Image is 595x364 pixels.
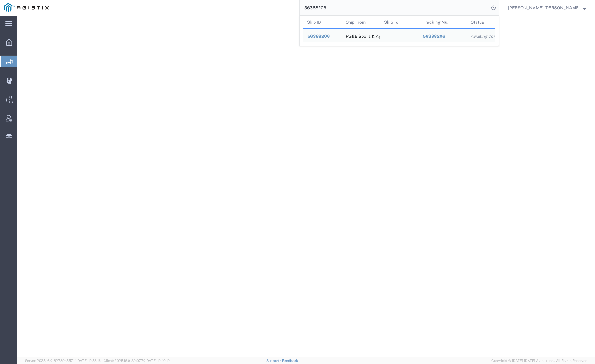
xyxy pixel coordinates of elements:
span: Client: 2025.16.0-8fc0770 [104,359,170,362]
div: PG&E Spoils & Aggregates [346,29,376,42]
span: 56388206 [423,34,445,39]
span: Copyright © [DATE]-[DATE] Agistix Inc., All Rights Reserved [491,358,588,363]
span: Server: 2025.16.0-82789e55714 [25,359,101,362]
a: Support [266,359,282,362]
th: Ship From [341,16,380,28]
button: [PERSON_NAME] [PERSON_NAME] [508,4,586,12]
th: Tracking Nu. [418,16,467,28]
input: Search for shipment number, reference number [300,0,489,15]
span: [DATE] 10:56:16 [76,359,101,362]
iframe: FS Legacy Container [17,16,595,357]
div: Awaiting Confirmation [471,33,491,40]
th: Status [466,16,495,28]
th: Ship To [380,16,418,28]
span: [DATE] 10:40:19 [145,359,170,362]
span: Kayte Bray Dogali [508,4,579,11]
div: 56388206 [307,33,337,40]
div: 56388206 [423,33,462,40]
table: Search Results [303,16,499,46]
a: Feedback [282,359,298,362]
span: 56388206 [307,34,330,39]
th: Ship ID [303,16,341,28]
img: logo [4,3,49,12]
